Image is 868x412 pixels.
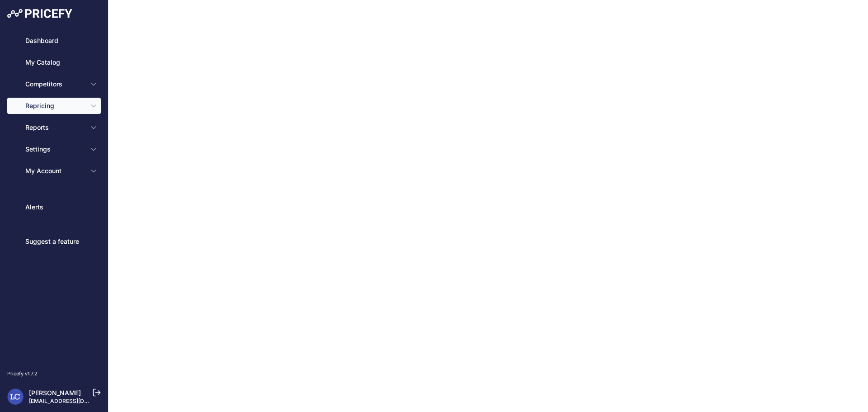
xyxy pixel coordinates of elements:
[7,233,101,250] a: Suggest a feature
[7,141,101,157] button: Settings
[7,370,38,378] div: Pricefy v1.7.2
[25,80,85,89] span: Competitors
[25,166,85,175] span: My Account
[7,199,101,215] a: Alerts
[7,76,101,92] button: Competitors
[7,54,101,71] a: My Catalog
[25,145,85,154] span: Settings
[29,398,123,404] a: [EMAIL_ADDRESS][DOMAIN_NAME]
[7,163,101,179] button: My Account
[29,389,81,397] a: [PERSON_NAME]
[7,98,101,114] button: Repricing
[25,123,85,132] span: Reports
[7,119,101,136] button: Reports
[7,33,101,49] a: Dashboard
[7,33,101,359] nav: Sidebar
[25,101,85,110] span: Repricing
[7,9,72,18] img: Pricefy Logo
